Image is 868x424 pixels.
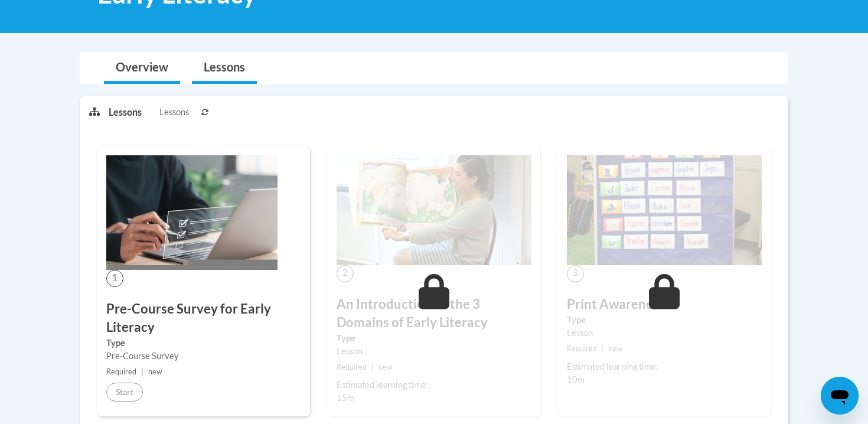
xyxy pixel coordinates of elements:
span: 15m [337,393,354,403]
button: Start [106,383,143,402]
iframe: Button to launch messaging window [821,377,859,415]
span: new [609,344,623,353]
label: Type [106,337,301,350]
span: Required [106,367,136,376]
div: Estimated learning time: [567,360,762,373]
span: 2 [337,265,354,282]
img: Course Image [337,155,531,265]
p: Lessons [109,106,142,119]
label: Type [567,314,762,327]
div: Estimated learning time: [337,379,531,392]
div: Pre-Course Survey [106,350,301,363]
span: | [602,344,604,353]
div: Lesson [567,327,762,340]
span: 10m [567,374,585,384]
h3: Print Awareness [567,295,762,314]
span: | [371,363,374,371]
label: Type [337,332,531,345]
a: Lessons [192,53,257,84]
span: Required [567,344,597,353]
span: 3 [567,265,584,282]
span: new [378,363,393,371]
img: Course Image [567,155,762,265]
img: Course Image [106,155,278,270]
h3: An Introduction to the 3 Domains of Early Literacy [337,295,531,332]
span: Lessons [159,106,189,119]
span: | [141,367,143,376]
span: 1 [106,270,123,287]
div: Lesson [337,345,531,358]
a: Overview [104,53,180,84]
h3: Pre-Course Survey for Early Literacy [106,300,301,337]
span: new [148,367,162,376]
span: Required [337,363,367,371]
